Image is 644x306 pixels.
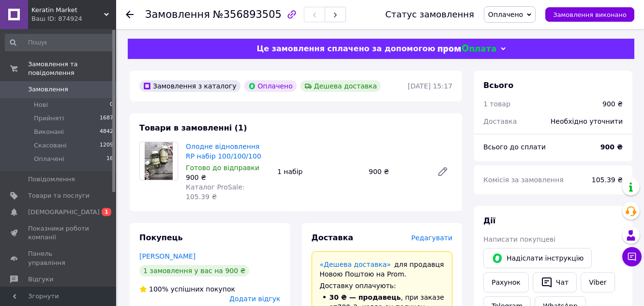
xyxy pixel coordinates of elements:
[483,248,592,268] button: Надіслати інструкцію
[545,111,629,132] div: Необхідно уточнити
[483,81,513,90] span: Всього
[320,281,445,291] div: Доставку оплачують:
[145,142,173,180] img: Олодне відновлення RP набір 100/100/100
[592,176,623,184] span: 105.39 ₴
[110,101,113,109] span: 0
[100,114,113,123] span: 1687
[483,143,546,151] span: Всього до сплати
[139,265,249,277] div: 1 замовлення у вас на 900 ₴
[488,11,523,18] span: Оплачено
[139,123,247,132] span: Товари в замовленні (1)
[553,11,627,18] span: Замовлення виконано
[28,249,90,267] span: Панель управління
[186,183,244,201] span: Каталог ProSale: 105.39 ₴
[273,165,365,178] div: 1 набір
[5,34,114,51] input: Пошук
[581,272,614,292] a: Viber
[126,10,134,19] div: Повернутися назад
[320,260,445,279] div: для продавця Новою Поштою на Prom.
[139,284,235,294] div: успішних покупок
[229,295,280,303] span: Додати відгук
[100,141,113,150] span: 1209
[31,15,116,23] div: Ваш ID: 874924
[186,164,259,172] span: Готово до відправки
[100,128,113,136] span: 4842
[602,99,623,109] div: 900 ₴
[312,233,354,242] span: Доставка
[34,155,64,163] span: Оплачені
[139,80,240,92] div: Замовлення з каталогу
[213,9,282,20] span: №356893505
[106,155,113,163] span: 16
[244,80,297,92] div: Оплачено
[411,234,452,242] span: Редагувати
[438,44,496,54] img: evopay logo
[139,252,195,260] a: [PERSON_NAME]
[34,101,48,109] span: Нові
[483,272,529,292] button: Рахунок
[385,10,474,19] div: Статус замовлення
[483,216,495,225] span: Дії
[34,141,67,150] span: Скасовані
[483,235,555,243] span: Написати покупцеві
[433,162,452,181] a: Редагувати
[300,80,381,92] div: Дешева доставка
[139,233,183,242] span: Покупець
[145,9,210,20] span: Замовлення
[483,117,517,125] span: Доставка
[320,261,391,268] a: «Дешева доставка»
[600,143,623,151] b: 900 ₴
[365,165,429,178] div: 900 ₴
[28,191,90,200] span: Товари та послуги
[622,247,642,266] button: Чат з покупцем
[483,100,510,108] span: 1 товар
[545,7,634,22] button: Замовлення виконано
[186,143,261,160] a: Олодне відновлення RP набір 100/100/100
[28,60,116,77] span: Замовлення та повідомлення
[28,275,53,284] span: Відгуки
[28,224,90,242] span: Показники роботи компанії
[256,44,435,53] span: Це замовлення сплачено за допомогою
[149,285,168,293] span: 100%
[102,208,111,216] span: 1
[31,6,104,15] span: Keratin Market
[408,82,452,90] time: [DATE] 15:17
[533,272,577,292] button: Чат
[28,208,100,217] span: [DEMOGRAPHIC_DATA]
[329,293,401,301] span: 30 ₴ — продавець
[34,128,64,136] span: Виконані
[186,173,270,182] div: 900 ₴
[28,85,68,94] span: Замовлення
[28,175,75,184] span: Повідомлення
[483,176,564,184] span: Комісія за замовлення
[34,114,64,123] span: Прийняті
